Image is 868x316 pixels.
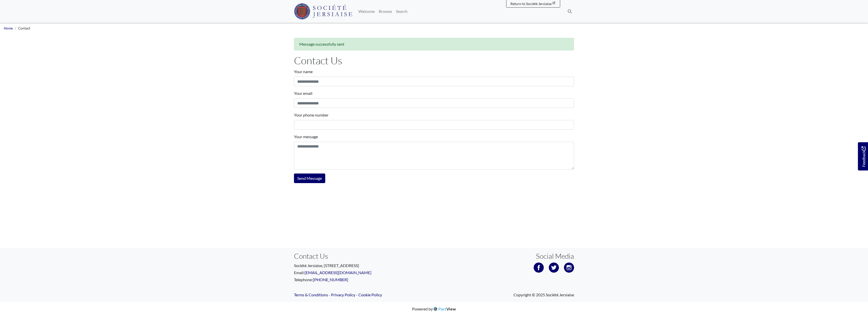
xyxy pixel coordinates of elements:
button: Send Message [294,174,325,183]
a: Cookie Policy [358,292,382,297]
a: Welcome [356,6,377,16]
span: Return to Société Jersiaise [510,2,552,6]
span: Past [438,306,456,311]
a: Terms & Conditions [294,292,328,297]
span: View [446,306,456,311]
p: Email: [294,270,430,276]
label: Your phone number [294,112,329,118]
a: PastView [433,306,456,311]
a: Privacy Policy [331,292,355,297]
p: Société Jersiaise, [STREET_ADDRESS] [294,263,430,269]
a: Search [394,6,410,16]
a: Browse [377,6,394,16]
h1: Contact Us [294,54,574,67]
a: [EMAIL_ADDRESS][DOMAIN_NAME] [305,270,371,275]
label: Your email [294,90,312,96]
p: Telephone: [294,277,430,283]
a: Home [4,26,13,30]
p: Message successfully sent [299,41,569,47]
a: Société Jersiaise logo [294,2,352,21]
img: Société Jersiaise [294,3,352,19]
label: Your name [294,69,313,75]
a: [PHONE_NUMBER] [313,277,348,282]
span: Contact [18,26,30,30]
a: Would you like to provide feedback? [858,142,868,170]
label: Your message [294,134,318,140]
div: Powered by [412,306,456,312]
span: Copyright © 2025 Société Jersiaise [513,292,574,298]
h3: Social Media [536,252,574,261]
span: Feedback [860,146,866,167]
h3: Contact Us [294,252,430,261]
